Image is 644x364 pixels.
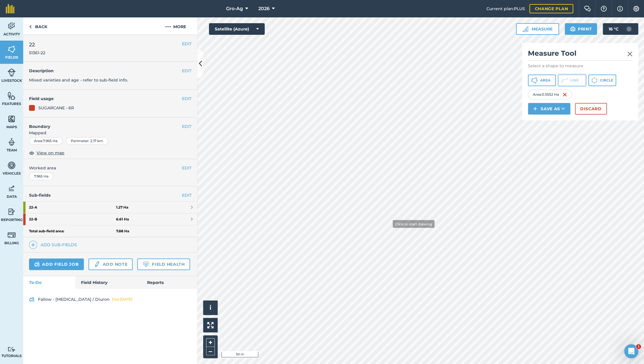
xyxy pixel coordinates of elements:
[182,95,192,102] button: EDIT
[540,78,550,83] span: Area
[575,103,607,115] button: Discard
[8,184,16,193] img: svg+xml;base64,PD94bWwgdmVyc2lvbj0iMS4wIiBlbmNvZGluZz0idXRmLTgiPz4KPCEtLSBHZW5lcmF0b3I6IEFkb2JlIE...
[588,75,616,86] button: Circle
[37,150,64,156] span: View on map
[29,296,35,303] img: svg+xml;base64,PD94bWwgdmVyc2lvbj0iMS4wIiBlbmNvZGluZz0idXRmLTgiPz4KPCEtLSBHZW5lcmF0b3I6IEFkb2JlIE...
[116,217,129,222] strong: 6.61 Ha
[600,6,607,12] img: A question mark icon
[182,165,192,171] button: EDIT
[182,123,192,130] button: EDIT
[533,105,537,112] img: svg+xml;base64,PHN2ZyB4bWxucz0iaHR0cDovL3d3dy53My5vcmcvMjAwMC9zdmciIHdpZHRoPSIxNCIgaGVpZ2h0PSIyNC...
[203,300,218,315] button: i
[8,347,16,352] img: svg+xml;base64,PD94bWwgdmVyc2lvbj0iMS4wIiBlbmNvZGluZz0idXRmLTgiPz4KPCEtLSBHZW5lcmF0b3I6IEFkb2JlIE...
[6,4,15,13] img: fieldmargin Logo
[75,276,141,289] a: Field History
[8,231,16,239] img: svg+xml;base64,PD94bWwgdmVyc2lvbj0iMS4wIiBlbmNvZGluZz0idXRmLTgiPz4KPCEtLSBHZW5lcmF0b3I6IEFkb2JlIE...
[570,78,579,83] span: Line
[29,165,192,171] span: Worked area
[558,75,586,86] button: Line
[29,229,116,233] strong: Total sub-field area:
[154,17,197,35] button: More
[528,90,572,99] div: Area : 0.5552 Ha
[633,6,640,12] img: A cog icon
[8,22,16,30] img: svg+xml;base64,PD94bWwgdmVyc2lvbj0iMS4wIiBlbmNvZGluZz0idXRmLTgiPz4KPCEtLSBHZW5lcmF0b3I6IEFkb2JlIE...
[206,338,215,347] button: +
[112,297,132,302] div: Due [DATE]
[528,63,632,69] p: Select a shape to measure
[23,202,197,213] a: 22-A1.27 Ha
[89,258,133,270] a: Add note
[29,202,116,213] strong: 22 - A
[29,23,32,30] img: svg+xml;base64,PHN2ZyB4bWxucz0iaHR0cDovL3d3dy53My5vcmcvMjAwMC9zdmciIHdpZHRoPSI5IiBoZWlnaHQ9IjI0Ii...
[29,68,192,74] h4: Description
[528,49,632,61] h2: Measure Tool
[23,213,197,225] a: 22-B6.61 Ha
[94,261,100,268] img: svg+xml;base64,PD94bWwgdmVyc2lvbj0iMS4wIiBlbmNvZGluZz0idXRmLTgiPz4KPCEtLSBHZW5lcmF0b3I6IEFkb2JlIE...
[393,220,434,228] div: Click to start drawing
[29,137,62,145] div: Area : 7.965 Ha
[66,137,108,145] div: Perimeter : 2.17 km
[528,103,570,115] button: Save as
[29,77,128,83] span: Mixed varieties and age - refer to sub-field info.
[29,173,53,180] div: 7.965 Ha
[23,276,75,289] a: To-Do
[116,205,128,210] strong: 1.27 Ha
[528,75,556,86] button: Area
[29,241,79,249] a: Add sub-fields
[584,6,591,12] img: Two speech bubbles overlapping with the left bubble in the forefront
[624,344,638,358] iframe: Intercom live chat
[206,347,215,355] button: –
[258,5,270,12] span: 2026
[29,41,45,49] span: 22
[182,192,192,198] a: EDIT
[8,68,16,77] img: svg+xml;base64,PD94bWwgdmVyc2lvbj0iMS4wIiBlbmNvZGluZz0idXRmLTgiPz4KPCEtLSBHZW5lcmF0b3I6IEFkb2JlIE...
[209,23,265,35] button: Satellite (Azure)
[623,23,635,35] img: svg+xml;base64,PD94bWwgdmVyc2lvbj0iMS4wIiBlbmNvZGluZz0idXRmLTgiPz4KPCEtLSBHZW5lcmF0b3I6IEFkb2JlIE...
[207,322,214,328] img: Four arrows, one pointing top left, one top right, one bottom right and the last bottom left
[182,41,192,47] button: EDIT
[562,91,567,98] img: svg+xml;base64,PHN2ZyB4bWxucz0iaHR0cDovL3d3dy53My5vcmcvMjAwMC9zdmciIHdpZHRoPSIxNiIgaGVpZ2h0PSIyNC...
[29,50,45,56] span: 51361-22
[486,6,525,12] span: Current plan : PLUS
[516,23,559,35] button: Measure
[34,261,40,268] img: svg+xml;base64,PD94bWwgdmVyc2lvbj0iMS4wIiBlbmNvZGluZz0idXRmLTgiPz4KPCEtLSBHZW5lcmF0b3I6IEFkb2JlIE...
[603,23,638,35] button: 16 °C
[210,304,211,311] span: i
[8,207,16,216] img: svg+xml;base64,PD94bWwgdmVyc2lvbj0iMS4wIiBlbmNvZGluZz0idXRmLTgiPz4KPCEtLSBHZW5lcmF0b3I6IEFkb2JlIE...
[23,192,197,198] h4: Sub-fields
[23,117,182,130] h4: Boundary
[23,130,197,136] span: Mapped
[8,138,16,146] img: svg+xml;base64,PD94bWwgdmVyc2lvbj0iMS4wIiBlbmNvZGluZz0idXRmLTgiPz4KPCEtLSBHZW5lcmF0b3I6IEFkb2JlIE...
[636,344,641,349] span: 1
[31,241,35,248] img: svg+xml;base64,PHN2ZyB4bWxucz0iaHR0cDovL3d3dy53My5vcmcvMjAwMC9zdmciIHdpZHRoPSIxNCIgaGVpZ2h0PSIyNC...
[29,95,182,102] h4: Field usage
[29,258,84,270] a: Add field job
[137,258,190,270] a: Field Health
[529,4,573,13] a: Change plan
[8,45,16,54] img: svg+xml;base64,PHN2ZyB4bWxucz0iaHR0cDovL3d3dy53My5vcmcvMjAwMC9zdmciIHdpZHRoPSI1NiIgaGVpZ2h0PSI2MC...
[617,5,623,12] img: svg+xml;base64,PHN2ZyB4bWxucz0iaHR0cDovL3d3dy53My5vcmcvMjAwMC9zdmciIHdpZHRoPSIxNyIgaGVpZ2h0PSIxNy...
[165,23,171,30] img: svg+xml;base64,PHN2ZyB4bWxucz0iaHR0cDovL3d3dy53My5vcmcvMjAwMC9zdmciIHdpZHRoPSIyMCIgaGVpZ2h0PSIyNC...
[29,213,116,225] strong: 22 - B
[29,149,34,156] img: svg+xml;base64,PHN2ZyB4bWxucz0iaHR0cDovL3d3dy53My5vcmcvMjAwMC9zdmciIHdpZHRoPSIxOCIgaGVpZ2h0PSIyNC...
[38,105,74,111] div: SUGARCANE - 6R
[23,17,53,35] a: Back
[522,26,528,32] img: Ruler icon
[565,23,597,35] button: Print
[8,115,16,123] img: svg+xml;base64,PHN2ZyB4bWxucz0iaHR0cDovL3d3dy53My5vcmcvMjAwMC9zdmciIHdpZHRoPSI1NiIgaGVpZ2h0PSI2MC...
[226,5,243,12] span: Gro-Ag
[182,68,192,74] button: EDIT
[609,23,618,35] span: 16 ° C
[600,78,613,83] span: Circle
[141,276,197,289] a: Reports
[29,295,192,304] a: Fallow - [MEDICAL_DATA] / DiuronDue [DATE]
[8,161,16,170] img: svg+xml;base64,PD94bWwgdmVyc2lvbj0iMS4wIiBlbmNvZGluZz0idXRmLTgiPz4KPCEtLSBHZW5lcmF0b3I6IEFkb2JlIE...
[8,91,16,100] img: svg+xml;base64,PHN2ZyB4bWxucz0iaHR0cDovL3d3dy53My5vcmcvMjAwMC9zdmciIHdpZHRoPSI1NiIgaGVpZ2h0PSI2MC...
[116,229,129,233] strong: 7.88 Ha
[570,26,576,32] img: svg+xml;base64,PHN2ZyB4bWxucz0iaHR0cDovL3d3dy53My5vcmcvMjAwMC9zdmciIHdpZHRoPSIxOSIgaGVpZ2h0PSIyNC...
[627,50,632,57] img: svg+xml;base64,PHN2ZyB4bWxucz0iaHR0cDovL3d3dy53My5vcmcvMjAwMC9zdmciIHdpZHRoPSIyMiIgaGVpZ2h0PSIzMC...
[29,149,64,156] button: View on map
